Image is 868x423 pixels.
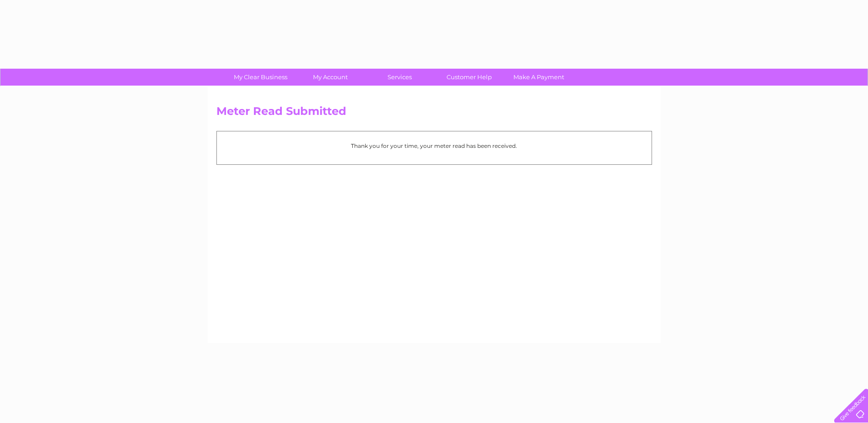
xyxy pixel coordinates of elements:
[223,69,298,86] a: My Clear Business
[431,69,507,86] a: Customer Help
[362,69,437,86] a: Services
[292,69,368,86] a: My Account
[221,141,647,150] p: Thank you for your time, your meter read has been received.
[501,69,577,86] a: Make A Payment
[216,105,652,122] h2: Meter Read Submitted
